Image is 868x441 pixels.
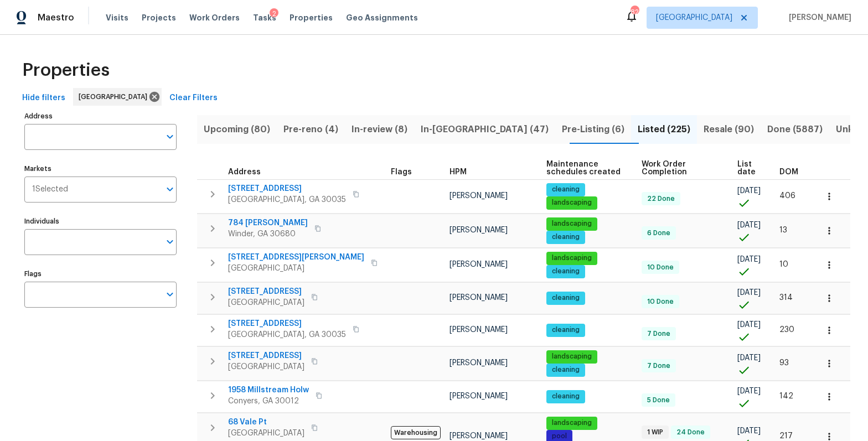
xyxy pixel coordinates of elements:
span: landscaping [547,418,596,428]
span: [DATE] [737,256,761,263]
span: [PERSON_NAME] [449,432,508,440]
span: Properties [22,65,110,76]
button: Hide filters [18,88,70,108]
span: Listed (225) [638,122,690,137]
span: cleaning [547,232,584,242]
span: [DATE] [737,187,761,195]
span: [PERSON_NAME] [449,261,508,268]
span: Visits [106,12,128,23]
span: [STREET_ADDRESS] [228,350,304,361]
span: 1958 Millstream Holw [228,385,309,396]
span: [PERSON_NAME] [784,12,851,23]
span: [PERSON_NAME] [449,294,508,302]
span: landscaping [547,219,596,229]
span: [DATE] [737,289,761,297]
span: 7 Done [643,329,675,339]
span: Clear Filters [169,91,218,105]
label: Flags [24,271,177,277]
label: Markets [24,165,177,172]
label: Address [24,113,177,120]
span: cleaning [547,392,584,401]
button: Clear Filters [165,88,222,108]
span: 6 Done [643,229,675,238]
span: 1 WIP [643,428,668,437]
span: landscaping [547,352,596,361]
span: [DATE] [737,354,761,362]
div: 2 [270,8,278,19]
span: Maintenance schedules created [546,160,623,176]
span: cleaning [547,185,584,194]
span: 22 Done [643,194,679,204]
span: [DATE] [737,221,761,229]
span: 1 Selected [32,185,68,194]
span: 10 Done [643,297,678,307]
span: Tasks [253,14,276,22]
span: 217 [779,432,793,440]
span: [STREET_ADDRESS] [228,286,304,297]
span: [DATE] [737,321,761,329]
span: pool [547,432,571,441]
span: 68 Vale Pt [228,417,304,428]
span: [DATE] [737,387,761,395]
button: Open [162,129,178,144]
span: Work Order Completion [642,160,719,176]
span: 10 [779,261,788,268]
span: [PERSON_NAME] [449,192,508,200]
span: landscaping [547,253,596,263]
span: Geo Assignments [346,12,418,23]
span: Maestro [38,12,74,23]
span: cleaning [547,267,584,276]
span: [GEOGRAPHIC_DATA], GA 30035 [228,194,346,205]
span: 10 Done [643,263,678,272]
span: 784 [PERSON_NAME] [228,217,308,229]
span: cleaning [547,325,584,335]
span: 24 Done [672,428,709,437]
span: Winder, GA 30680 [228,229,308,240]
span: 406 [779,192,795,200]
span: DOM [779,168,798,176]
span: [DATE] [737,427,761,435]
span: [PERSON_NAME] [449,359,508,367]
span: [GEOGRAPHIC_DATA] [79,91,152,102]
span: [GEOGRAPHIC_DATA] [228,428,304,439]
span: [GEOGRAPHIC_DATA] [228,297,304,308]
span: Flags [391,168,412,176]
span: Done (5887) [767,122,823,137]
span: In-[GEOGRAPHIC_DATA] (47) [421,122,549,137]
button: Open [162,287,178,302]
span: [GEOGRAPHIC_DATA], GA 30035 [228,329,346,340]
span: 314 [779,294,793,302]
span: 13 [779,226,787,234]
span: cleaning [547,293,584,303]
span: [STREET_ADDRESS] [228,183,346,194]
span: Address [228,168,261,176]
span: List date [737,160,761,176]
span: [GEOGRAPHIC_DATA] [228,361,304,372]
span: 5 Done [643,396,674,405]
span: [GEOGRAPHIC_DATA] [656,12,732,23]
span: [GEOGRAPHIC_DATA] [228,263,364,274]
button: Open [162,181,178,197]
span: Pre-reno (4) [283,122,338,137]
div: [GEOGRAPHIC_DATA] [73,88,162,106]
span: landscaping [547,198,596,207]
span: cleaning [547,365,584,375]
span: 142 [779,392,793,400]
span: [PERSON_NAME] [449,226,508,234]
span: [PERSON_NAME] [449,326,508,334]
span: [STREET_ADDRESS][PERSON_NAME] [228,252,364,263]
span: Hide filters [22,91,65,105]
span: In-review (8) [352,122,407,137]
span: Conyers, GA 30012 [228,396,309,407]
span: Work Orders [189,12,240,23]
label: Individuals [24,218,177,225]
span: HPM [449,168,467,176]
span: [STREET_ADDRESS] [228,318,346,329]
span: 93 [779,359,789,367]
span: Properties [290,12,333,23]
span: Resale (90) [704,122,754,137]
button: Open [162,234,178,250]
span: Warehousing [391,426,441,439]
span: 230 [779,326,794,334]
span: [PERSON_NAME] [449,392,508,400]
